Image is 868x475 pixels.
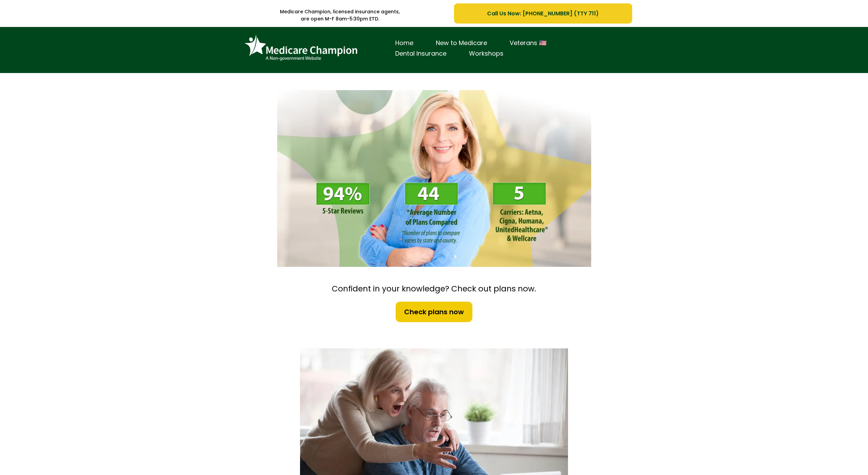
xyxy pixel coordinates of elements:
[458,48,515,59] a: Workshops
[395,301,473,323] a: Check plans now
[425,38,498,48] a: New to Medicare
[384,48,458,59] a: Dental Insurance
[236,8,444,15] p: Medicare Champion, licensed insurance agents,
[241,32,361,64] img: Brand Logo
[236,15,444,23] p: are open M-F 8am-5:30pm ETD.
[404,307,464,317] span: Check plans now
[498,38,558,48] a: Veterans 🇺🇸
[274,284,595,294] h2: Confident in your knowledge? Check out plans now.
[454,3,632,24] a: Call Us Now: 1-833-823-1990 (TTY 711)
[384,38,425,48] a: Home
[487,9,599,18] span: Call Us Now: [PHONE_NUMBER] (TTY 711)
